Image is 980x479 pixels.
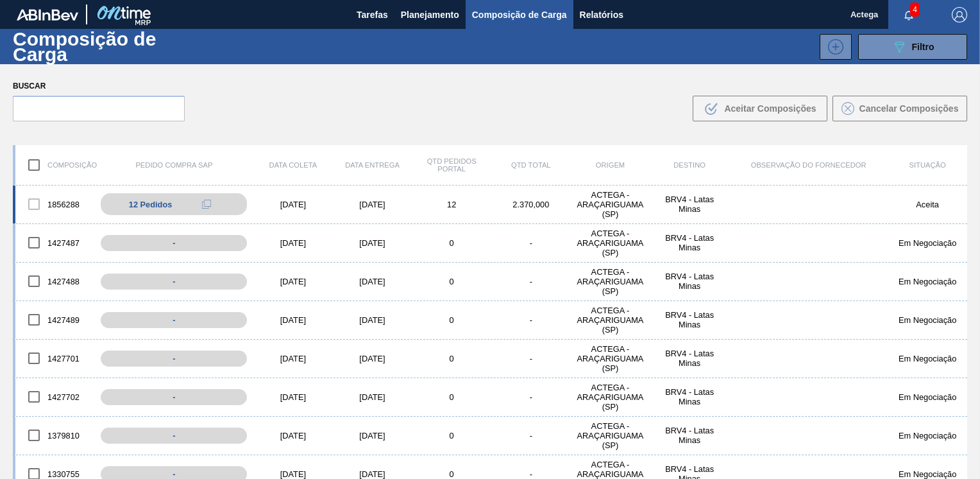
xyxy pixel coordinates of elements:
[888,6,929,24] button: Notificações
[888,200,967,209] div: Aceita
[650,387,729,406] div: BRV4 - Latas Minas
[571,229,650,257] div: ACTEGA - ARAÇARIGUAMA (SP)
[650,195,729,214] div: BRV4 - Latas Minas
[333,238,412,248] div: [DATE]
[650,349,729,368] div: BRV4 - Latas Minas
[412,238,491,248] div: 0
[95,161,253,169] div: Pedido Compra SAP
[491,354,571,363] div: -
[253,277,333,286] div: [DATE]
[650,310,729,329] div: BRV4 - Latas Minas
[491,238,571,248] div: -
[491,431,571,440] div: -
[491,315,571,325] div: -
[13,77,185,96] label: Buscar
[912,42,934,52] span: Filtro
[333,277,412,286] div: [DATE]
[253,431,333,440] div: [DATE]
[571,161,650,169] div: Origem
[571,267,650,296] div: ACTEGA - ARAÇARIGUAMA (SP)
[333,431,412,440] div: [DATE]
[571,383,650,412] div: ACTEGA - ARAÇARIGUAMA (SP)
[693,96,827,121] button: Aceitar Composições
[15,229,95,256] div: 1427487
[571,344,650,373] div: ACTEGA - ARAÇARIGUAMA (SP)
[253,238,333,248] div: [DATE]
[253,354,333,363] div: [DATE]
[412,315,491,325] div: 0
[357,7,388,22] span: Tarefas
[491,469,571,479] div: -
[650,161,729,169] div: Destino
[412,200,491,209] div: 12
[412,157,491,173] div: Qtd Pedidos Portal
[491,392,571,402] div: -
[571,190,650,219] div: ACTEGA - ARAÇARIGUAMA (SP)
[401,7,459,22] span: Planejamento
[15,268,95,295] div: 1427488
[412,469,491,479] div: 0
[729,161,888,169] div: Observação do Fornecedor
[910,3,920,17] span: 4
[571,421,650,450] div: ACTEGA - ARAÇARIGUAMA (SP)
[15,383,95,410] div: 1427702
[15,152,95,179] div: Composição
[15,191,95,218] div: 1856288
[888,277,967,286] div: Em Negociação
[333,200,412,209] div: [DATE]
[253,315,333,325] div: [DATE]
[101,274,247,290] div: -
[888,431,967,440] div: Em Negociação
[888,354,967,363] div: Em Negociação
[17,9,78,21] img: TNhmsLtSVTkK8tSr43FrP2fwEKptu5GPRR3wAAAABJRU5ErkJggg==
[333,392,412,402] div: [DATE]
[650,233,729,252] div: BRV4 - Latas Minas
[333,161,412,169] div: Data Entrega
[101,389,247,405] div: -
[253,392,333,402] div: [DATE]
[412,354,491,363] div: 0
[412,431,491,440] div: 0
[832,96,967,121] button: Cancelar Composições
[472,7,567,22] span: Composição de Carga
[952,7,967,22] img: Logout
[491,200,571,209] div: 2.370,000
[194,196,219,212] div: Copiar
[888,238,967,248] div: Em Negociação
[253,200,333,209] div: [DATE]
[858,34,967,60] button: Filtro
[412,392,491,402] div: 0
[333,469,412,479] div: [DATE]
[412,277,491,286] div: 0
[15,306,95,333] div: 1427489
[859,103,959,114] span: Cancelar Composições
[888,161,967,169] div: Situação
[101,312,247,328] div: -
[253,161,333,169] div: Data coleta
[101,235,247,251] div: -
[15,345,95,372] div: 1427701
[253,469,333,479] div: [DATE]
[888,469,967,479] div: Em Negociação
[888,392,967,402] div: Em Negociação
[571,306,650,335] div: ACTEGA - ARAÇARIGUAMA (SP)
[580,7,623,22] span: Relatórios
[13,31,215,61] h1: Composição de Carga
[491,161,571,169] div: Qtd Total
[888,315,967,325] div: Em Negociação
[129,200,173,209] span: 12 Pedidos
[650,426,729,445] div: BRV4 - Latas Minas
[724,103,816,114] span: Aceitar Composições
[333,354,412,363] div: [DATE]
[101,351,247,367] div: -
[491,277,571,286] div: -
[101,428,247,444] div: -
[15,422,95,449] div: 1379810
[813,34,852,60] div: Nova Composição
[650,272,729,291] div: BRV4 - Latas Minas
[333,315,412,325] div: [DATE]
